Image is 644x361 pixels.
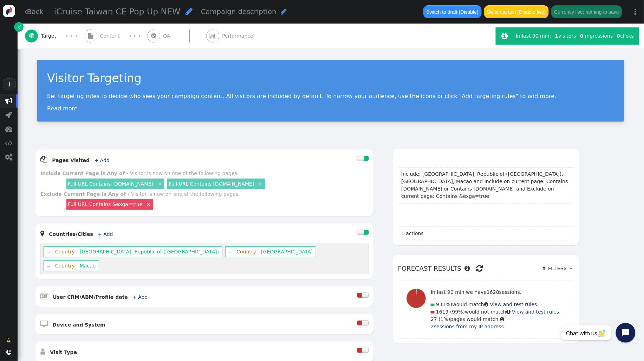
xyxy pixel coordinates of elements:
[49,231,93,237] b: Countries/Cities
[25,24,84,49] a:  Target · · ·
[40,322,117,328] a:  Device and System
[222,32,256,40] span: Performance
[540,263,574,274] a:  Filters 
[233,249,260,254] span: Country
[68,181,153,187] a: Full URL Contains [DOMAIN_NAME]
[40,157,121,163] a:  Pages Visited + Add
[6,350,11,355] span: 
[40,349,88,355] a:  Visit Type
[18,23,21,31] span: 
[398,213,574,223] h6: Presenting
[431,284,561,335] div: would match would not match pages would match.
[487,289,500,295] span: 1628
[580,33,613,39] span: impressions
[5,154,13,161] span: 
[484,5,549,18] button: Switch to test (Disable live)
[627,1,644,22] a: ⋮
[5,140,13,147] span: 
[98,231,113,237] a: + Add
[40,156,47,163] span: 
[542,266,546,271] span: 
[25,7,44,17] a: Back
[6,111,12,118] span: 
[500,317,504,322] span: 
[52,263,78,269] span: Country
[40,321,48,328] span: 
[130,170,239,176] div: Visitor is now on one of the following pages.
[516,32,553,40] div: In last 90 min:
[5,97,12,104] span: 
[201,8,277,16] span: Campaign description
[450,309,465,315] span: (99%)
[80,249,219,254] span: [GEOGRAPHIC_DATA], Republic of ([GEOGRAPHIC_DATA])
[47,105,79,112] a: Read more.
[2,334,16,347] a: 
[47,93,614,99] p: Set targeting rules to decide who sees your campaign content. All visitors are included by defaul...
[476,263,483,274] span: 
[40,231,124,237] a:  Countries/Cities + Add
[512,309,561,315] a: View and test rules.
[547,266,568,271] span: Filters
[147,24,206,49] a:  QA
[281,8,287,15] span: 
[47,70,614,87] div: Visitor Targeting
[14,22,24,32] a: 
[257,180,264,187] a: ×
[52,157,90,163] b: Pages Visited
[47,249,50,254] a: ‒
[145,201,152,207] a: ×
[100,32,123,40] span: Content
[47,263,50,269] a: ‒
[617,33,620,39] b: 0
[431,289,561,296] p: In last 90 min we have sessions.
[423,5,481,18] button: Switch to draft (Disable)
[50,349,77,355] b: Visit Type
[40,191,130,197] b: Exclude Current Page is Any of -
[84,24,147,49] a:  Content · · ·
[506,309,510,314] span: 
[439,316,450,322] span: (1%)
[206,24,269,49] a:  Performance
[25,8,27,15] span: 
[131,191,240,197] div: Visitor is now on one of the following pages.
[29,33,34,39] span: 
[431,324,434,329] span: 2
[570,266,572,271] span: 
[398,260,574,277] h6: Forecast results
[40,294,159,300] a:  User CRM/ABM/Profile data + Add
[54,7,181,17] span: iCruise Taiwan CE Pop Up NEW
[553,32,578,40] div: visitors
[617,33,634,39] span: clicks
[490,302,539,307] a: View and test rules.
[151,33,156,39] span: 
[7,337,11,344] span: 
[464,265,470,272] span: 
[3,5,15,17] img: logo-icon.svg
[209,33,216,39] span: 
[68,201,142,207] a: Full URL Contains &exga=true
[398,154,574,163] h6: Your campaign is targeting
[555,33,559,39] b: 1
[431,316,437,322] span: 27
[52,249,78,254] span: Country
[40,348,45,355] span: 
[3,78,15,90] a: +
[5,125,12,133] span: 
[163,32,173,40] span: QA
[95,157,110,163] a: + Add
[431,324,504,329] a: 2sessions from my IP address
[228,249,232,254] a: ‒
[169,181,254,187] a: Full URL Contains [DOMAIN_NAME]
[129,31,141,41] div: · · ·
[261,249,313,254] span: [GEOGRAPHIC_DATA]
[40,293,48,300] span: 
[401,231,424,236] span: 1 actions
[398,167,574,204] section: Include: [GEOGRAPHIC_DATA], Republic of ([GEOGRAPHIC_DATA]), [GEOGRAPHIC_DATA], Macao and Include...
[41,32,59,40] span: Target
[551,5,622,18] button: Currently live: nothing to save
[40,230,44,237] span: 
[53,294,128,300] b: User CRM/ABM/Profile data
[501,32,508,40] span: 
[441,302,453,307] span: (1%)
[580,33,584,39] b: 0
